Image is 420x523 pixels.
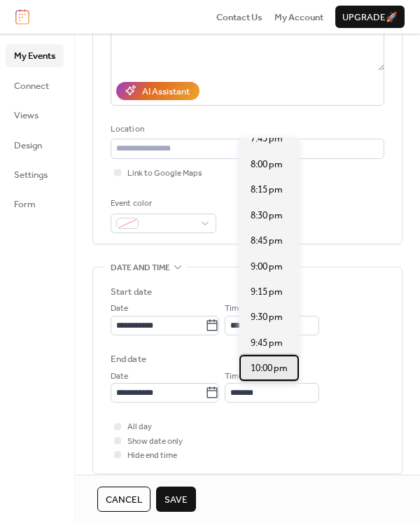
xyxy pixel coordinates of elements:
span: 8:45 pm [251,234,283,248]
a: Views [6,104,64,126]
button: Save [156,487,196,512]
span: 9:00 pm [251,260,283,274]
div: Start date [111,285,152,299]
span: Time [225,302,243,316]
span: Date [111,302,128,316]
div: AI Assistant [142,85,190,99]
a: My Account [274,10,323,24]
span: Settings [14,168,48,182]
span: Date and time [111,261,170,275]
a: Design [6,134,64,156]
span: 9:45 pm [251,336,283,350]
img: logo [15,9,29,25]
span: 9:15 pm [251,285,283,299]
a: My Events [6,44,64,67]
span: Link to Google Maps [127,167,202,181]
span: Views [14,109,38,123]
span: Contact Us [216,11,262,25]
span: All day [127,420,152,434]
div: End date [111,352,146,366]
div: Location [111,123,381,137]
span: 8:15 pm [251,183,283,197]
span: Hide end time [127,449,177,463]
button: Upgrade🚀 [335,6,405,28]
div: Event color [111,197,213,211]
span: My Account [274,11,323,25]
button: AI Assistant [116,82,199,100]
span: 8:00 pm [251,158,283,172]
span: Show date only [127,435,183,449]
a: Form [6,193,64,215]
a: Connect [6,74,64,97]
span: My Events [14,49,55,63]
span: Design [14,139,42,153]
span: 8:30 pm [251,209,283,223]
span: Form [14,197,36,211]
span: Cancel [106,493,142,507]
span: Upgrade 🚀 [342,11,398,25]
span: Time [225,370,243,384]
a: Settings [6,163,64,186]
span: 9:30 pm [251,310,283,324]
span: 7:45 pm [251,132,283,146]
span: Connect [14,79,49,93]
span: Date [111,370,128,384]
span: 10:00 pm [251,361,288,375]
a: Contact Us [216,10,262,24]
button: Cancel [97,487,150,512]
span: Save [164,493,188,507]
